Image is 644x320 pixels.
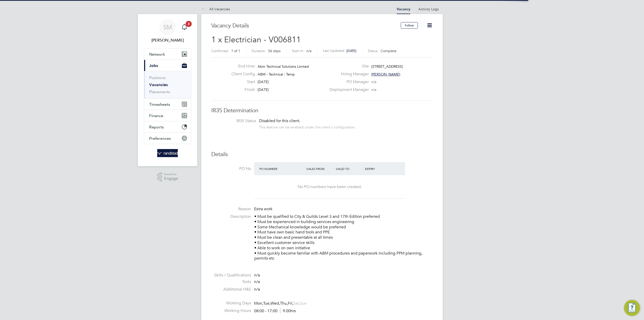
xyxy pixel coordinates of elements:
span: Wed, [270,301,280,306]
label: End Hirer [227,64,255,69]
span: Network [149,52,165,57]
a: Activity Logs [418,7,439,11]
label: Working Days [211,301,251,306]
button: Network [144,49,191,60]
a: 3 [179,19,189,35]
span: Extra work [254,206,272,211]
span: Fri, [288,301,293,306]
div: No PO numbers have been created. [259,184,400,190]
a: Vacancy [397,7,410,11]
button: Jobs [144,60,191,71]
h3: IR35 Determination [211,107,433,114]
span: Timesheets [149,102,170,107]
span: Preferences [149,136,171,141]
button: Reports [144,121,191,132]
span: n/a [254,279,260,284]
a: Placements [149,89,170,94]
div: Valid From [305,164,335,173]
label: Confirmed [211,49,228,53]
span: 1 x Electrician - V006811 [211,35,301,45]
span: n/a [306,49,311,53]
a: Positions [149,75,166,80]
div: Jobs [144,71,191,98]
div: Valid To [335,164,364,173]
a: Vacancies [149,82,168,87]
span: n/a [254,287,260,292]
span: [STREET_ADDRESS] [371,64,403,69]
span: Powered by [164,172,178,176]
label: Start [227,79,255,85]
a: Go to home page [144,149,191,157]
label: Deployment Manager [327,87,369,92]
label: PO Manager [327,79,369,85]
button: Engage Resource Center [624,300,640,316]
span: n/a [254,273,260,278]
label: Client Config [227,72,255,77]
label: Site [327,64,369,69]
button: Preferences [144,133,191,144]
div: Expiry [364,164,393,173]
span: Reports [149,125,164,129]
h3: Details [211,151,433,158]
div: This feature can be enabled under this client's configuration. [259,124,356,129]
label: Start In [292,49,303,53]
label: Reason [211,206,251,212]
span: Mon, [254,301,263,306]
span: SM [163,24,172,30]
span: 9.00hrs [280,308,296,313]
button: Finance [144,110,191,121]
label: Hiring Manager [327,72,369,77]
span: [PERSON_NAME] [371,72,400,77]
span: 1 of 1 [231,49,240,53]
span: Complete [381,49,396,53]
h3: Vacancy Details [211,22,401,29]
div: 08:00 - 17:00 [254,308,296,314]
span: ABM - Technical : Temp [258,72,295,77]
a: All Vacancies [201,7,230,11]
span: Tue, [263,301,270,306]
span: Sun [300,301,307,306]
label: Status [368,49,378,53]
button: Follow [401,22,418,29]
label: IR35 Status [216,118,256,124]
div: PO Number [258,164,305,173]
span: Stefan Mekki [144,37,191,43]
span: 56 days [268,49,280,53]
span: n/a [371,80,376,84]
button: Timesheets [144,99,191,110]
span: Engage [164,176,178,181]
span: 3 [186,21,192,27]
label: Additional H&S [211,287,251,292]
span: Sat, [293,301,300,306]
span: Jobs [149,63,158,68]
p: • Must be qualified to City & Guilds Level 3 and 17th Edition preferred • Must be experienced in ... [254,214,433,261]
span: n/a [371,87,376,92]
a: Powered byEngage [157,172,178,182]
label: Duration [252,49,265,53]
span: Finance [149,113,163,118]
a: SM[PERSON_NAME] [144,19,191,43]
label: Skills / Qualifications [211,273,251,278]
span: Abm Technical Solutions Limited [258,64,309,69]
span: [DATE] [258,80,269,84]
label: Description [211,214,251,219]
img: randstad-logo-retina.png [157,149,178,157]
label: Tools [211,279,251,285]
label: Finish [227,87,255,92]
label: Last Updated [323,48,344,53]
span: [DATE] [346,49,356,53]
nav: Main navigation [138,14,197,166]
span: [DATE] [258,87,269,92]
span: Disabled for this client. [259,118,300,123]
span: Thu, [280,301,288,306]
label: PO No [211,166,251,171]
label: Working Hours [211,308,251,313]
